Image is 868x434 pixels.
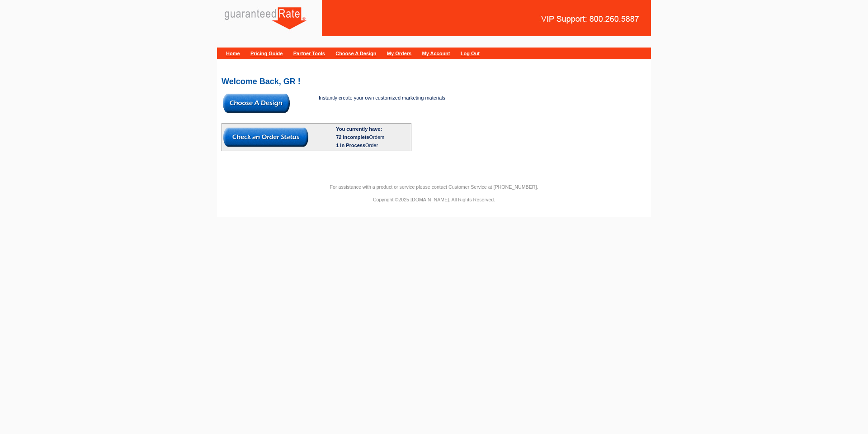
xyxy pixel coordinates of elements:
span: 1 In Process [336,143,365,148]
b: You currently have: [336,126,382,132]
h2: Welcome Back, GR ! [222,77,646,86]
span: 72 Incomplete [336,134,369,140]
a: Partner Tools [293,51,325,56]
div: Orders Order [336,133,410,149]
a: My Orders [387,51,411,56]
img: button-check-order-status.gif [223,128,308,147]
a: My Account [422,51,450,56]
a: Log Out [461,51,480,56]
a: Pricing Guide [250,51,283,56]
a: Choose A Design [335,51,376,56]
p: Copyright ©2025 [DOMAIN_NAME]. All Rights Reserved. [217,196,651,204]
a: Home [226,51,240,56]
img: button-choose-design.gif [223,94,290,113]
span: Instantly create your own customized marketing materials. [319,95,447,100]
p: For assistance with a product or service please contact Customer Service at [PHONE_NUMBER]. [217,183,651,191]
